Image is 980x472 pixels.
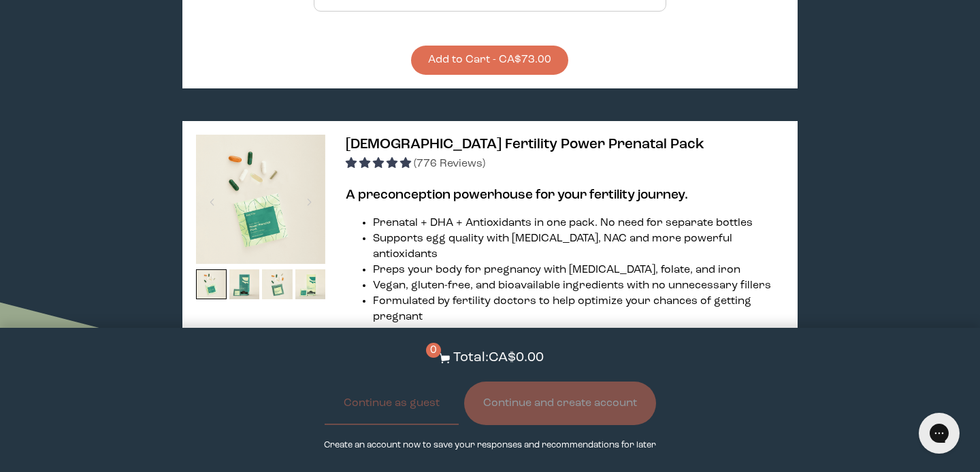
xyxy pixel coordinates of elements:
[346,188,688,202] strong: A preconception powerhouse for your fertility journey.
[414,158,485,169] span: (776 Reviews)
[373,278,784,294] li: Vegan, gluten-free, and bioavailable ingredients with no unnecessary fillers
[346,137,704,152] span: [DEMOGRAPHIC_DATA] Fertility Power Prenatal Pack
[373,231,784,263] li: Supports egg quality with [MEDICAL_DATA], NAC and more powerful antioxidants
[373,294,784,325] li: Formulated by fertility doctors to help optimize your chances of getting pregnant
[411,46,568,75] button: Add to Cart - CA$73.00
[373,263,784,278] li: Preps your body for pregnancy with [MEDICAL_DATA], folate, and iron
[453,348,544,368] p: Total: CA$0.00
[912,408,966,458] iframe: Gorgias live chat messenger
[262,269,293,300] img: thumbnail image
[325,382,459,425] button: Continue as guest
[426,343,441,358] span: 0
[295,269,326,300] img: thumbnail image
[373,216,784,231] li: Prenatal + DHA + Antioxidants in one pack. No need for separate bottles
[346,158,414,169] span: 4.95 stars
[324,439,656,452] p: Create an account now to save your responses and recommendations for later
[229,269,260,300] img: thumbnail image
[196,269,227,300] img: thumbnail image
[464,382,656,425] button: Continue and create account
[196,135,325,264] img: thumbnail image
